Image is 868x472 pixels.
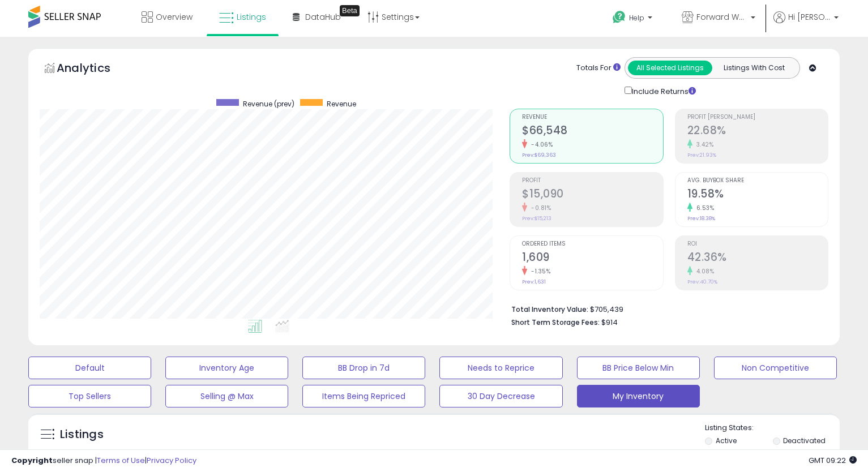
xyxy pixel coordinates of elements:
p: Listing States: [705,423,840,434]
button: BB Drop in 7d [302,357,425,379]
h2: $66,548 [522,124,662,139]
small: 4.08% [692,267,715,276]
i: Get Help [612,10,626,24]
a: Terms of Use [97,455,145,466]
button: BB Price Below Min [577,357,700,379]
button: Selling @ Max [165,385,288,407]
span: DataHub [305,11,341,23]
h2: 19.58% [687,187,828,203]
h2: $15,090 [522,187,662,203]
span: Revenue [327,99,356,109]
span: Hi [PERSON_NAME] [788,11,831,23]
button: Items Being Repriced [302,385,425,407]
div: seller snap | | [11,456,196,466]
h2: 22.68% [687,124,828,139]
button: Default [28,357,151,379]
small: -1.35% [527,267,550,276]
button: Non Competitive [714,357,837,379]
span: 2025-10-8 09:22 GMT [809,455,857,466]
span: Help [629,13,644,23]
b: Short Term Storage Fees: [511,317,600,327]
span: Profit [PERSON_NAME] [687,114,828,121]
button: My Inventory [577,385,700,407]
a: Privacy Policy [147,455,196,466]
label: Deactivated [783,436,826,445]
button: Top Sellers [28,385,151,407]
small: 3.42% [692,140,714,149]
b: Total Inventory Value: [511,304,588,314]
span: Listings [237,11,266,23]
span: Avg. Buybox Share [687,178,828,184]
div: Totals For [576,63,621,74]
small: Prev: $15,213 [522,215,551,222]
span: Forward Wares [696,11,747,23]
small: -0.81% [527,204,551,212]
a: Help [604,2,664,37]
div: Tooltip anchor [340,5,360,16]
li: $705,439 [511,302,820,315]
label: Active [716,436,737,445]
strong: Copyright [11,455,53,466]
h5: Listings [60,427,104,443]
a: Hi [PERSON_NAME] [773,11,839,37]
h2: 1,609 [522,251,662,266]
h2: 42.36% [687,251,828,266]
small: Prev: 40.70% [687,278,717,285]
button: Needs to Reprice [439,357,562,379]
small: Prev: $69,363 [522,152,556,158]
small: Prev: 18.38% [687,215,715,222]
span: $914 [601,317,618,328]
button: Inventory Age [165,357,288,379]
h5: Analytics [57,60,132,79]
button: Listings With Cost [712,61,796,75]
span: Revenue (prev) [243,99,294,109]
button: All Selected Listings [628,61,712,75]
span: ROI [687,241,828,247]
span: Profit [522,178,662,184]
small: 6.53% [692,204,715,212]
small: -4.06% [527,140,553,149]
small: Prev: 1,631 [522,278,546,285]
span: Overview [156,11,193,23]
small: Prev: 21.93% [687,152,716,158]
button: 30 Day Decrease [439,385,562,407]
span: Ordered Items [522,241,662,247]
span: Revenue [522,114,662,121]
div: Include Returns [616,84,709,97]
